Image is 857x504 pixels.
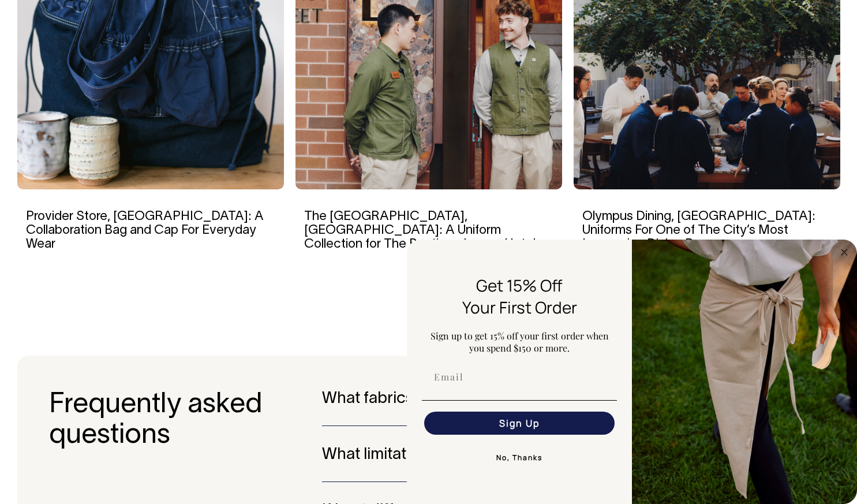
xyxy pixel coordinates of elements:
button: No, Thanks [422,446,617,469]
button: Close dialog [837,245,851,259]
div: FLYOUT Form [407,240,857,504]
img: 5e34ad8f-4f05-4173-92a8-ea475ee49ac9.jpeg [632,240,857,504]
span: Your First Order [462,296,577,318]
a: The [GEOGRAPHIC_DATA], [GEOGRAPHIC_DATA]: A Uniform Collection for The Boutique Luxury Hotel [304,211,536,250]
a: Provider Store, [GEOGRAPHIC_DATA]: A Collaboration Bag and Cap For Everyday Wear [26,211,264,250]
a: Olympus Dining, [GEOGRAPHIC_DATA]: Uniforms For One of The City’s Most Impressive Dining Rooms [582,211,815,250]
img: underline [422,400,617,401]
input: Email [424,365,615,389]
h5: What limitations do I need to consider with bespoke work? [322,446,808,464]
span: Get 15% Off [476,274,563,296]
span: Sign up to get 15% off your first order when you spend $150 or more. [431,330,609,354]
h5: What fabrics do you use? [322,390,808,408]
button: Sign Up [424,412,615,435]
